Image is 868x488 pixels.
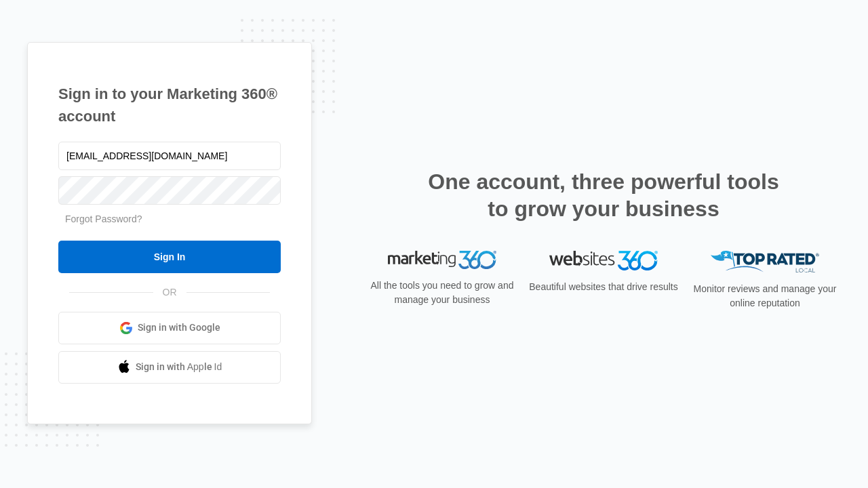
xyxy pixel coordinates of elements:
[58,241,281,273] input: Sign In
[549,251,658,270] img: Websites 360
[366,279,518,307] p: All the tools you need to grow and manage your business
[153,285,186,300] span: OR
[58,142,281,170] input: Email
[424,168,783,222] h2: One account, three powerful tools to grow your business
[58,312,281,344] a: Sign in with Google
[711,251,819,273] img: Top Rated Local
[138,321,220,335] span: Sign in with Google
[528,280,679,294] p: Beautiful websites that drive results
[388,251,496,270] img: Marketing 360
[65,213,142,224] a: Forgot Password?
[58,351,281,384] a: Sign in with Apple Id
[689,282,841,310] p: Monitor reviews and manage your online reputation
[58,83,281,127] h1: Sign in to your Marketing 360® account
[136,360,222,374] span: Sign in with Apple Id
